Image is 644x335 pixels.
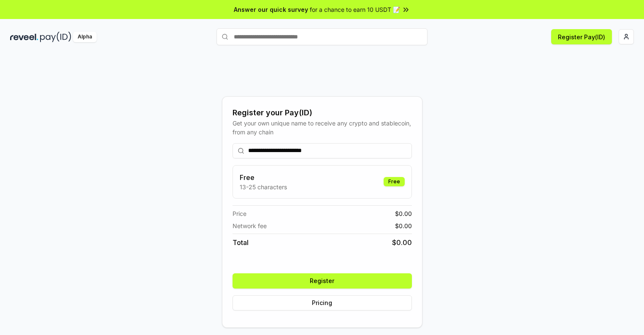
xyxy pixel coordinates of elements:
[392,237,412,248] span: $ 0.00
[233,295,412,310] button: Pricing
[233,107,412,119] div: Register your Pay(ID)
[384,177,405,186] div: Free
[395,221,412,230] span: $ 0.00
[234,5,308,14] span: Answer our quick survey
[233,119,412,136] div: Get your own unique name to receive any crypto and stablecoin, from any chain
[233,273,412,289] button: Register
[233,237,249,248] span: Total
[395,209,412,218] span: $ 0.00
[40,32,71,42] img: pay_id
[10,32,38,42] img: reveel_dark
[310,5,400,14] span: for a chance to earn 10 USDT 📝
[240,182,287,191] p: 13-25 characters
[73,32,97,42] div: Alpha
[551,29,612,44] button: Register Pay(ID)
[233,221,267,230] span: Network fee
[233,209,246,218] span: Price
[240,172,287,182] h3: Free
